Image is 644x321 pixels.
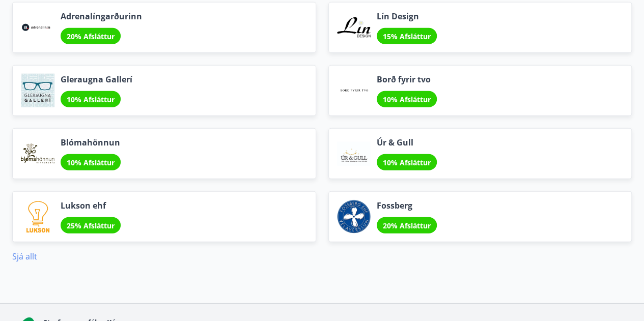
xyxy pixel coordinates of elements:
span: Lukson ehf [61,200,121,211]
span: Borð fyrir tvo [377,74,437,85]
span: 10% Afsláttur [383,158,431,167]
span: 10% Afsláttur [383,95,431,104]
span: 25% Afsláttur [67,221,115,230]
span: Lín Design [377,11,437,22]
span: Gleraugna Gallerí [61,74,132,85]
span: 20% Afsláttur [67,32,115,41]
span: 15% Afsláttur [383,32,431,41]
span: Fossberg [377,200,437,211]
span: Blómahönnun [61,137,121,148]
span: 10% Afsláttur [67,158,115,167]
a: Sjá allt [12,251,37,262]
span: 10% Afsláttur [67,95,115,104]
span: Adrenalíngarðurinn [61,11,142,22]
span: 20% Afsláttur [383,221,431,230]
span: Úr & Gull [377,137,437,148]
